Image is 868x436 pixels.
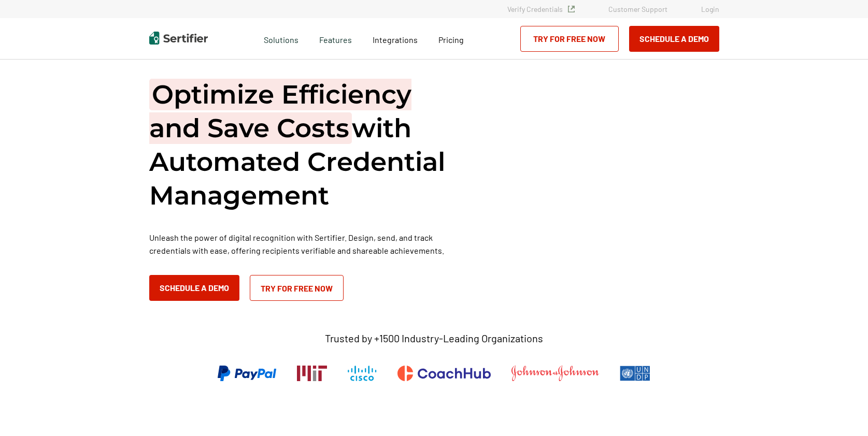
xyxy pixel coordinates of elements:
span: Integrations [373,35,418,45]
h1: with Automated Credential Management [149,78,460,212]
img: UNDP [620,366,650,381]
img: Cisco [348,366,377,381]
span: Pricing [438,35,464,45]
a: Try for Free Now [520,26,619,52]
span: Solutions [264,32,298,45]
a: Verify Credentials [507,5,575,13]
a: Try for Free Now [250,275,344,301]
span: Optimize Efficiency and Save Costs [149,79,411,144]
img: CoachHub [397,366,491,381]
img: PayPal [218,366,276,381]
span: Features [319,32,352,45]
img: Sertifier | Digital Credentialing Platform [149,32,208,45]
a: Login [701,5,719,13]
a: Pricing [438,32,464,45]
a: Customer Support [608,5,667,13]
img: Verified [568,6,575,12]
p: Unleash the power of digital recognition with Sertifier. Design, send, and track credentials with... [149,231,460,257]
a: Integrations [373,32,418,45]
img: Massachusetts Institute of Technology [297,366,327,381]
img: Johnson & Johnson [511,366,599,381]
p: Trusted by +1500 Industry-Leading Organizations [325,332,543,345]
